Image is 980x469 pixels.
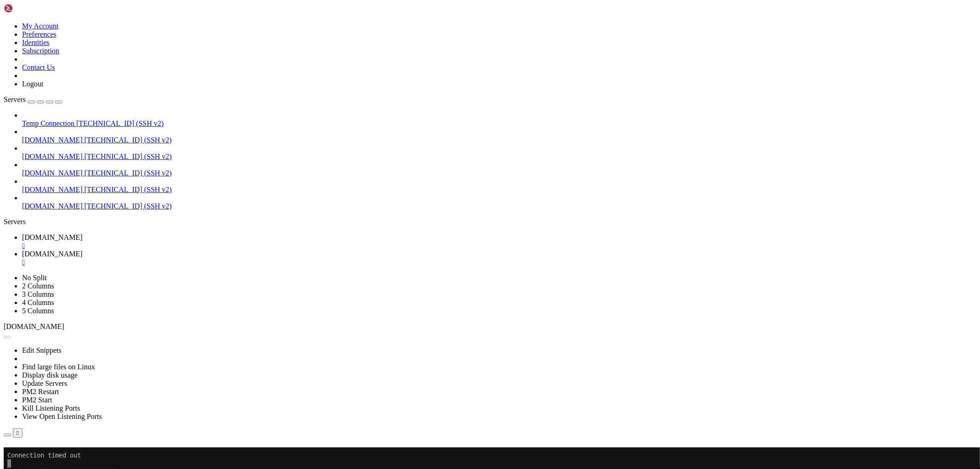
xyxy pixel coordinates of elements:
[13,428,23,438] button: 
[22,412,102,420] a: View Open Listening Ports
[76,119,164,127] span: [TECHNICAL_ID] (SSH v2)
[22,153,976,161] a: [DOMAIN_NAME] [TECHNICAL_ID] (SSH v2)
[85,186,172,193] span: [TECHNICAL_ID] (SSH v2)
[22,250,976,266] a: Strapi.topic.co.za
[17,429,19,436] div: 
[85,153,172,160] span: [TECHNICAL_ID] (SSH v2)
[4,96,62,103] a: Servers
[22,161,976,177] li: [DOMAIN_NAME] [TECHNICAL_ID] (SSH v2)
[22,233,976,250] a: Strapi.topic.co.za
[85,169,172,177] span: [TECHNICAL_ID] (SSH v2)
[22,242,976,250] a: 
[4,322,64,330] span: [DOMAIN_NAME]
[22,396,52,404] a: PM2 Start
[22,307,54,315] a: 5 Columns
[4,96,26,103] span: Servers
[4,4,57,13] img: Shellngn
[22,233,83,241] span: [DOMAIN_NAME]
[22,379,67,387] a: Update Servers
[22,282,54,290] a: 2 Columns
[4,12,7,20] div: (0, 1)
[22,299,54,306] a: 4 Columns
[22,202,976,210] a: [DOMAIN_NAME] [TECHNICAL_ID] (SSH v2)
[22,194,976,210] li: [DOMAIN_NAME] [TECHNICAL_ID] (SSH v2)
[85,136,172,144] span: [TECHNICAL_ID] (SSH v2)
[22,371,78,379] a: Display disk usage
[22,274,47,282] a: No Split
[22,111,976,128] li: Temp Connection [TECHNICAL_ID] (SSH v2)
[4,218,976,226] div: Servers
[22,169,83,177] span: [DOMAIN_NAME]
[4,4,814,12] x-row: Connecting [TECHNICAL_ID]...
[22,22,59,30] a: My Account
[22,404,80,412] a: Kill Listening Ports
[22,290,54,298] a: 3 Columns
[22,136,976,144] a: [DOMAIN_NAME] [TECHNICAL_ID] (SSH v2)
[4,4,814,12] x-row: Connection timed out
[22,30,57,38] a: Preferences
[22,136,83,144] span: [DOMAIN_NAME]
[22,47,59,55] a: Subscription
[22,63,55,71] a: Contact Us
[22,169,976,177] a: [DOMAIN_NAME] [TECHNICAL_ID] (SSH v2)
[22,153,83,160] span: [DOMAIN_NAME]
[22,186,83,193] span: [DOMAIN_NAME]
[22,346,62,354] a: Edit Snippets
[22,258,976,266] a: 
[22,388,59,396] a: PM2 Restart
[22,119,74,127] span: Temp Connection
[22,144,976,161] li: [DOMAIN_NAME] [TECHNICAL_ID] (SSH v2)
[22,202,83,210] span: [DOMAIN_NAME]
[22,250,83,258] span: [DOMAIN_NAME]
[22,80,43,88] a: Logout
[22,128,976,144] li: [DOMAIN_NAME] [TECHNICAL_ID] (SSH v2)
[22,119,976,128] a: Temp Connection [TECHNICAL_ID] (SSH v2)
[22,177,976,194] li: [DOMAIN_NAME] [TECHNICAL_ID] (SSH v2)
[85,202,172,210] span: [TECHNICAL_ID] (SSH v2)
[22,186,976,194] a: [DOMAIN_NAME] [TECHNICAL_ID] (SSH v2)
[22,39,50,46] a: Identities
[22,363,95,371] a: Find large files on Linux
